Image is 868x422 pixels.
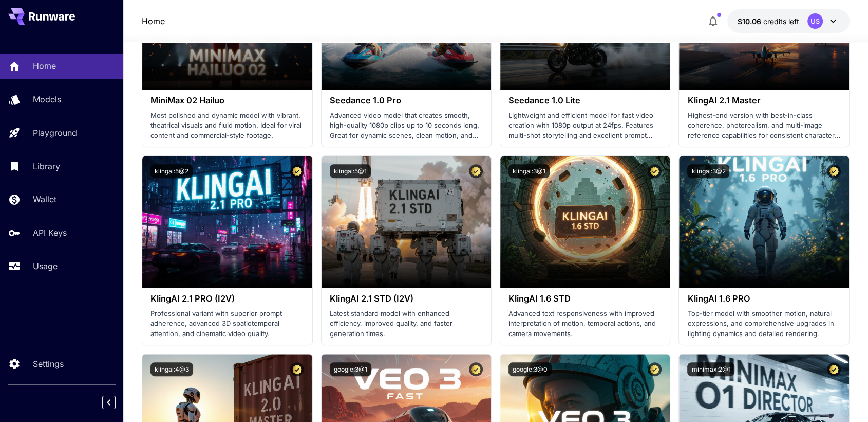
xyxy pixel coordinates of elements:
[687,96,840,105] h3: KlingAI 2.1 Master
[508,111,662,141] p: Lightweight and efficient model for fast video creation with 1080p output at 24fps. Features mult...
[330,309,483,339] p: Latest standard model with enhanced efficiency, improved quality, and faster generation times.
[33,260,58,272] p: Usage
[687,111,840,141] p: Highest-end version with best-in-class coherence, photorealism, and multi-image reference capabil...
[33,93,61,105] p: Models
[500,156,670,288] img: alt
[150,309,304,339] p: Professional variant with superior prompt adherence, advanced 3D spatiotemporal attention, and ci...
[508,362,552,376] button: google:3@0
[150,294,304,304] h3: KlingAI 2.1 PRO (I2V)
[738,17,763,26] span: $10.06
[102,396,116,409] button: Collapse sidebar
[330,294,483,304] h3: KlingAI 2.1 STD (I2V)
[110,393,123,412] div: Collapse sidebar
[290,164,304,178] button: Certified Model – Vetted for best performance and includes a commercial license.
[330,164,371,178] button: klingai:5@1
[290,362,304,376] button: Certified Model – Vetted for best performance and includes a commercial license.
[508,294,662,304] h3: KlingAI 1.6 STD
[142,15,165,27] nav: breadcrumb
[679,156,848,288] img: alt
[33,193,56,205] p: Wallet
[33,160,60,172] p: Library
[330,111,483,141] p: Advanced video model that creates smooth, high-quality 1080p clips up to 10 seconds long. Great f...
[827,164,841,178] button: Certified Model – Vetted for best performance and includes a commercial license.
[648,362,662,376] button: Certified Model – Vetted for best performance and includes a commercial license.
[763,17,799,26] span: credits left
[150,96,304,105] h3: MiniMax 02 Hailuo
[738,16,799,27] div: $10.05827
[33,358,64,370] p: Settings
[142,15,165,27] a: Home
[687,164,729,178] button: klingai:3@2
[150,362,193,376] button: klingai:4@3
[469,362,483,376] button: Certified Model – Vetted for best performance and includes a commercial license.
[687,309,840,339] p: Top-tier model with smoother motion, natural expressions, and comprehensive upgrades in lighting ...
[150,164,193,178] button: klingai:5@2
[150,111,304,141] p: Most polished and dynamic model with vibrant, theatrical visuals and fluid motion. Ideal for vira...
[508,96,662,105] h3: Seedance 1.0 Lite
[687,362,734,376] button: minimax:2@1
[33,127,77,139] p: Playground
[330,96,483,105] h3: Seedance 1.0 Pro
[322,156,491,288] img: alt
[648,164,662,178] button: Certified Model – Vetted for best performance and includes a commercial license.
[687,294,840,304] h3: KlingAI 1.6 PRO
[508,309,662,339] p: Advanced text responsiveness with improved interpretation of motion, temporal actions, and camera...
[330,362,371,376] button: google:3@1
[827,362,841,376] button: Certified Model – Vetted for best performance and includes a commercial license.
[727,9,850,33] button: $10.05827US
[33,60,56,72] p: Home
[807,13,823,29] div: US
[142,156,312,288] img: alt
[33,226,67,239] p: API Keys
[508,164,550,178] button: klingai:3@1
[469,164,483,178] button: Certified Model – Vetted for best performance and includes a commercial license.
